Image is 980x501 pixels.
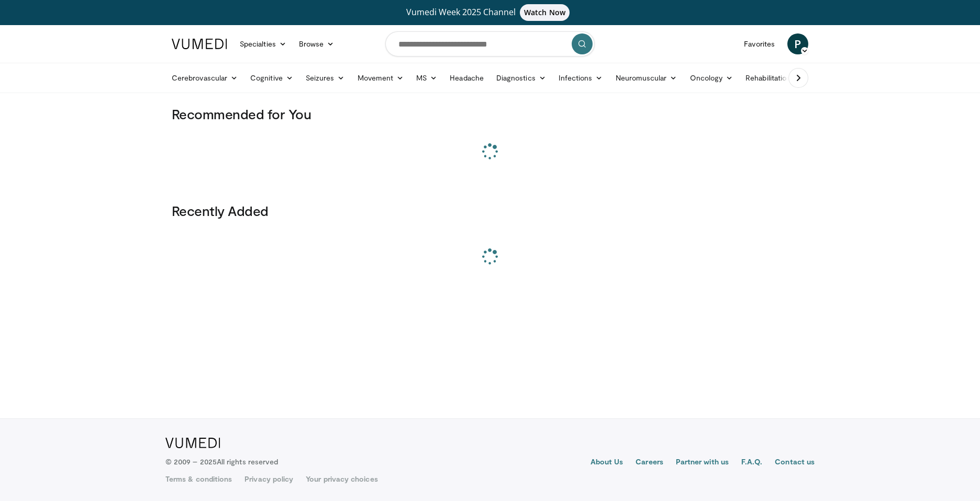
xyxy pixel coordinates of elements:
span: All rights reserved [217,457,278,466]
span: Vumedi Week 2025 Channel [406,6,574,18]
input: Search topics, interventions [385,31,595,56]
a: F.A.Q. [741,457,762,469]
a: Contact us [775,457,815,469]
a: Terms & conditions [165,474,232,484]
a: Infections [552,67,609,88]
a: Privacy policy [244,474,293,484]
a: Browse [293,33,341,54]
a: P [787,33,808,54]
a: Vumedi Week 2025 ChannelWatch Now [173,4,807,21]
a: Seizures [299,67,351,88]
a: MS [410,67,443,88]
a: Oncology [684,67,740,88]
a: Partner with us [676,457,729,469]
a: Cognitive [244,67,299,88]
a: Headache [443,67,490,88]
a: Neuromuscular [609,67,684,88]
span: Watch Now [520,4,570,21]
a: Rehabilitation [739,67,797,88]
a: Cerebrovascular [165,67,244,88]
a: Favorites [738,33,781,54]
p: © 2009 – 2025 [165,457,278,467]
h3: Recently Added [172,202,808,219]
h3: Recommended for You [172,106,808,122]
a: About Us [591,457,623,469]
a: Diagnostics [490,67,552,88]
img: VuMedi Logo [172,39,227,49]
a: Movement [351,67,410,88]
img: VuMedi Logo [165,438,220,448]
a: Specialties [233,33,293,54]
a: Your privacy choices [306,474,377,484]
a: Careers [636,457,663,469]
